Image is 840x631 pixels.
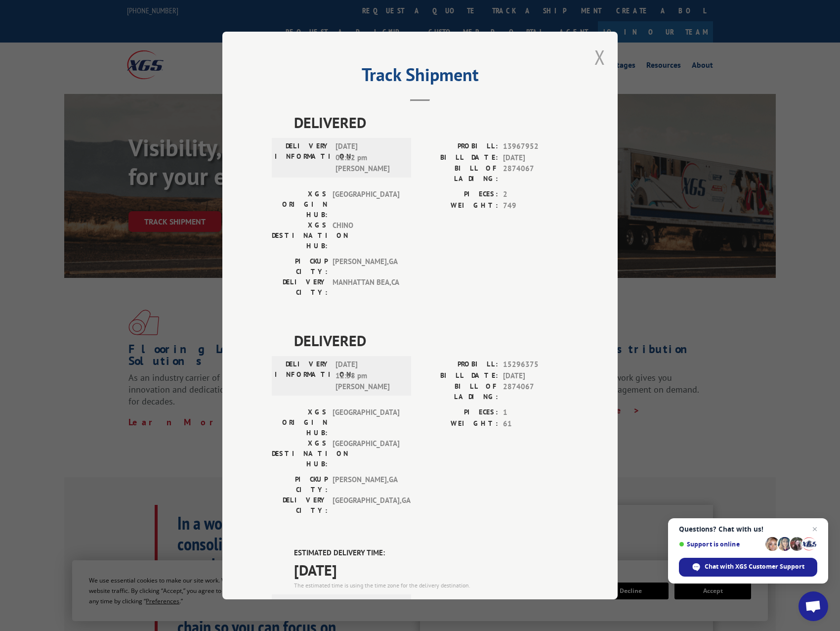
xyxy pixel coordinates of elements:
[336,141,402,175] span: [DATE] 01:12 pm [PERSON_NAME]
[333,495,399,516] span: [GEOGRAPHIC_DATA] , GA
[679,558,817,577] div: Chat with XGS Customer Support
[275,597,331,619] label: DELIVERY INFORMATION:
[705,562,804,571] span: Chat with XGS Customer Support
[420,189,498,200] label: PIECES:
[503,418,568,429] span: 61
[420,370,498,381] label: BILL DATE:
[333,474,399,495] span: [PERSON_NAME] , GA
[294,111,568,134] span: DELIVERED
[275,359,331,393] label: DELIVERY INFORMATION:
[420,152,498,163] label: BILL DATE:
[798,591,828,621] div: Open chat
[294,558,568,581] span: [DATE]
[275,141,331,175] label: DELIVERY INFORMATION:
[679,541,762,548] span: Support is online
[333,277,399,298] span: MANHATTAN BEA , CA
[272,68,568,87] h2: Track Shipment
[420,381,498,402] label: BILL OF LADING:
[336,359,402,393] span: [DATE] 12:58 pm [PERSON_NAME]
[272,438,328,469] label: XGS DESTINATION HUB:
[503,381,568,402] span: 2874067
[333,220,399,251] span: CHINO
[272,220,328,251] label: XGS DESTINATION HUB:
[336,597,402,619] span: Arrived at Destination Facility
[420,597,498,608] label: PROBILL:
[809,523,821,535] span: Close chat
[294,547,568,559] label: ESTIMATED DELIVERY TIME:
[420,141,498,152] label: PROBILL:
[420,407,498,418] label: PIECES:
[594,44,605,70] button: Close modal
[333,407,399,438] span: [GEOGRAPHIC_DATA]
[272,407,328,438] label: XGS ORIGIN HUB:
[294,329,568,352] span: DELIVERED
[333,438,399,469] span: [GEOGRAPHIC_DATA]
[333,189,399,220] span: [GEOGRAPHIC_DATA]
[679,525,817,533] span: Questions? Chat with us!
[420,200,498,211] label: WEIGHT:
[420,359,498,370] label: PROBILL:
[272,495,328,516] label: DELIVERY CITY:
[503,189,568,200] span: 2
[503,163,568,184] span: 2874067
[503,141,568,152] span: 13967952
[333,256,399,277] span: [PERSON_NAME] , GA
[503,407,568,418] span: 1
[503,597,568,608] span: 17687698
[272,189,328,220] label: XGS ORIGIN HUB:
[272,474,328,495] label: PICKUP CITY:
[272,256,328,277] label: PICKUP CITY:
[420,163,498,184] label: BILL OF LADING:
[294,581,568,589] div: The estimated time is using the time zone for the delivery destination.
[420,418,498,429] label: WEIGHT:
[503,370,568,381] span: [DATE]
[503,152,568,163] span: [DATE]
[503,200,568,211] span: 749
[272,277,328,298] label: DELIVERY CITY:
[503,359,568,370] span: 15296375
